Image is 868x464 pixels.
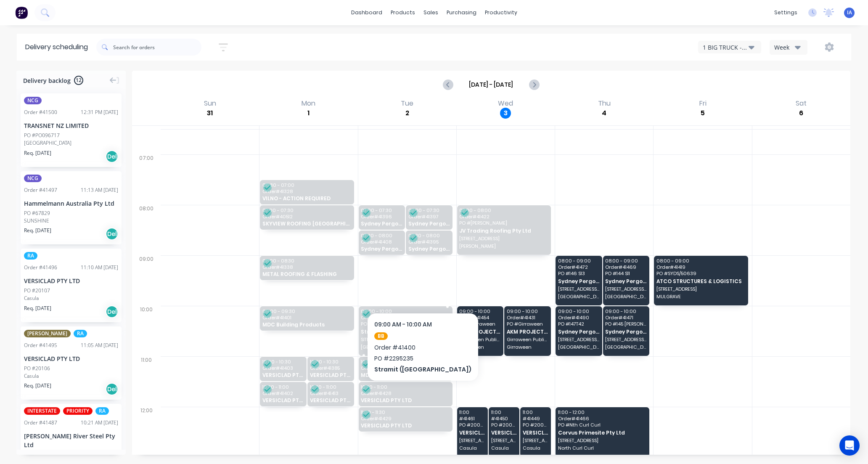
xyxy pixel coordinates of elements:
div: productivity [481,6,521,19]
span: 08:00 - 09:00 [558,258,599,263]
span: Req. [DATE] [24,149,51,157]
input: Search for orders [113,39,201,56]
span: North Curl Curl [558,445,646,451]
span: PO # Girraween [507,321,548,326]
div: sales [419,6,442,19]
div: Order # 41500 [24,109,57,116]
span: Order # 41454 [459,315,500,320]
div: 09:00 [132,254,161,305]
div: 4 [599,108,610,119]
span: PO # 20075 [491,422,517,427]
span: Order # 41471 [605,315,646,320]
span: 10:30 - 11:00 [310,384,351,390]
div: Order # 41487 [24,419,57,427]
span: 07:00 - 07:30 [408,208,450,213]
div: Casula [24,372,118,380]
div: Casula [24,294,118,302]
span: Corvus Primesite Pty Ltd [558,430,646,435]
span: RA [95,407,109,415]
span: INTERSTATE [24,407,60,415]
span: Req. [DATE] [24,227,51,234]
span: Order # 41490 [558,315,599,320]
span: Order # 41428 [361,391,449,396]
span: 07:30 - 08:00 [361,233,402,238]
span: MDC Building Products [361,372,449,378]
span: 08:00 - 09:00 [656,258,745,263]
span: MULGRAVE [656,294,745,299]
span: VERSICLAD PTY LTD [361,398,449,403]
span: Order # 41429 [361,416,449,421]
div: Del [106,228,118,240]
span: [PERSON_NAME] [459,244,548,249]
div: PO #20106 [24,365,50,372]
span: PO # 20076 [523,422,548,427]
span: RA [74,330,87,337]
div: PO #67829 [24,209,50,217]
div: VERSICLAD PTY LTD [24,276,118,285]
span: Order # 41431 [507,315,548,320]
span: Sydney Pergola Pty Ltd [605,329,646,334]
div: PO #PO096717 [24,132,60,139]
div: 06:00 [132,103,161,153]
div: 11:05 AM [DATE] [81,342,118,349]
div: Mon [299,99,318,108]
span: Order # 41413 [310,391,351,396]
span: [STREET_ADDRESS] [491,438,517,443]
span: Order # 41396 [361,214,402,219]
div: Del [106,383,118,395]
div: 2 [402,108,413,119]
div: Sun [201,99,219,108]
div: Delivery scheduling [17,34,96,61]
span: [GEOGRAPHIC_DATA] [605,345,646,350]
span: [STREET_ADDRESS] [656,286,745,292]
span: 07:30 - 08:00 [408,233,450,238]
span: Req. [DATE] [24,305,51,312]
span: Order # 41466 [558,416,646,421]
span: NCG [24,175,42,182]
div: Wed [495,99,516,108]
div: 08:00 [132,204,161,254]
span: Order # 41338 [262,265,351,270]
span: [GEOGRAPHIC_DATA] [558,345,599,350]
span: [STREET_ADDRESS] [459,236,548,241]
span: VERSICLAD PTY LTD [262,398,304,403]
span: Order # 41402 [262,391,304,396]
span: Order # 41401 [262,315,351,320]
span: [STREET_ADDRESS] [459,438,485,443]
span: Order # 41408 [361,239,402,244]
span: 07:00 - 07:30 [361,208,402,213]
span: JV Trading Roofing Pty Ltd [459,228,548,233]
span: Sydney Pergola Pty Ltd [408,221,450,226]
span: Sydney Pergola Pty Ltd [408,246,450,252]
span: [STREET_ADDRESS][PERSON_NAME] [558,286,599,292]
span: 10:30 - 11:00 [361,384,449,390]
button: 1 BIG TRUCK - CI36CH [698,41,761,53]
span: VERSICLAD PTY LTD [310,398,351,403]
div: 3 [500,108,511,119]
div: 12:00 [132,406,161,456]
span: Girraween [459,345,500,350]
span: NCG [24,97,42,104]
span: [STREET_ADDRESS] [558,438,646,443]
span: 09:00 - 10:00 [558,309,599,314]
span: Order # 41469 [605,265,646,270]
span: PO # 144 S11 [605,271,646,276]
div: VERSICLAD PTY LTD [24,354,118,363]
span: 08:00 - 08:30 [262,258,351,263]
span: PO # [PERSON_NAME] [459,220,548,225]
span: [GEOGRAPHIC_DATA] [558,294,599,299]
span: Casula [523,445,548,451]
div: products [386,6,419,19]
span: 10:00 - 10:30 [262,359,304,364]
span: VERSICLAD PTY LTD [361,423,449,428]
div: 1 BIG TRUCK - CI36CH [703,43,749,52]
div: Order # 41495 [24,342,57,349]
span: 09:00 - 10:00 [507,309,548,314]
span: IA [847,9,852,16]
span: AKM PROJECTS NSW PTY LTD [507,329,548,334]
span: AKM PROJECTS NSW PTY LTD [459,329,500,334]
span: SKYVIEW ROOFING [GEOGRAPHIC_DATA] P/L [262,221,351,226]
span: Sydney Pergola Pty Ltd [361,246,402,252]
span: Casula [491,445,517,451]
span: [GEOGRAPHIC_DATA] [605,294,646,299]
